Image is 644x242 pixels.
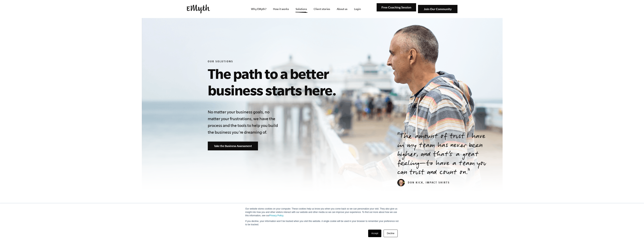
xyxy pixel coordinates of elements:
[187,5,210,14] img: EMyth
[208,142,258,151] a: Take the Business Assessment
[269,214,283,217] a: Privacy Policy
[625,224,644,242] iframe: Chat Widget
[384,230,397,237] a: Decline
[397,182,450,185] cite: Don Kick, Impact Shirts
[377,3,416,12] img: Free Coaching Session
[208,60,379,64] h6: Our Solutions
[245,207,399,217] p: Our website stores cookies on your computer. These cookies help us know you when you come back so...
[418,5,457,13] img: Join Our Community
[368,230,382,237] a: Accept
[245,219,399,226] p: If you decline, your information won’t be tracked when you visit this website. A single cookie wi...
[397,132,494,177] p: The amount of trust I have in my team has never been higher, and that’s a great feeling—to have a...
[397,179,405,186] img: don_kick_head_small
[208,109,280,136] h4: No matter your business goals, no matter your frustrations, we have the process and the tools to ...
[208,65,379,98] h1: The path to a better business starts here.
